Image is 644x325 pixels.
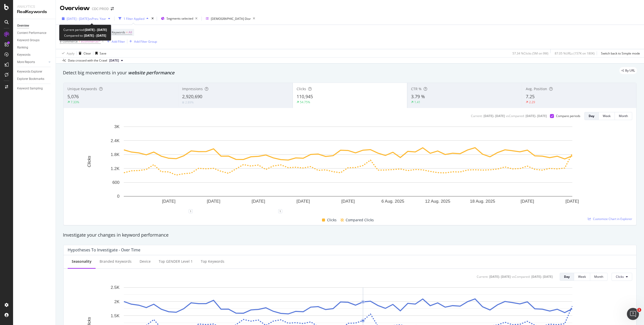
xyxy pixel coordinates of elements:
div: Current: [477,275,488,279]
a: Content Performance [17,30,52,36]
button: Add Filter [105,38,125,44]
span: 3.79 % [411,93,425,99]
div: Day [589,114,594,118]
div: More Reports [17,60,35,65]
div: Apply [67,51,74,56]
div: [DATE] - [DATE] [484,114,505,118]
div: Keywords Explorer [17,69,42,74]
a: Customize Chart in Explorer [588,217,632,221]
button: Month [590,273,608,281]
text: 2.5K [111,285,120,290]
div: times [150,16,155,21]
div: Explorer Bookmarks [17,76,44,82]
div: legacy label [619,67,637,74]
button: Week [574,273,590,281]
div: RealKeywords [17,9,52,15]
div: Compared to: [64,33,106,38]
button: Switch back to Simple mode [599,49,640,57]
div: [DATE] - [DATE] [531,275,553,279]
text: [DATE] [566,199,579,204]
div: [DATE] - [DATE] [489,275,511,279]
button: Week [599,112,615,120]
div: Month [619,114,628,118]
span: Impressions [182,86,203,91]
button: Apply [60,49,74,57]
div: [DEMOGRAPHIC_DATA] Dior [211,17,251,21]
span: CTR % [411,86,422,91]
div: Add Filter [112,39,125,44]
span: Clicks [297,86,306,91]
div: Ranking [17,45,28,50]
div: Hypotheses to Investigate - Over Time [68,247,140,252]
span: 5,076 [67,93,79,99]
span: Avg. Position [526,86,547,91]
div: Top GENDER Level 1 [159,259,193,264]
div: 87.05 % URLs ( 157K on 180K ) [555,51,595,56]
div: Week [603,114,611,118]
button: Segments selected [159,15,199,23]
text: 6 Aug. 2025 [381,199,404,204]
button: [DEMOGRAPHIC_DATA] Dior [204,15,257,23]
div: CDC PROD [92,6,109,11]
span: e-commerce [60,39,78,43]
div: Week [578,275,586,279]
text: 600 [112,180,119,185]
button: Save [93,49,106,57]
div: Data crossed with the Crawl [68,58,107,63]
div: 1.41 [414,100,420,104]
span: Keywords [112,30,125,34]
span: 110,945 [297,93,313,99]
div: Analytics [17,4,52,9]
button: Clicks [612,273,632,281]
a: More Reports [17,60,47,65]
span: = [126,30,128,34]
button: Clear [77,49,91,57]
text: [DATE] [341,199,355,204]
span: [DATE] - [DATE] [67,17,89,21]
div: Overview [17,23,29,28]
div: [DATE] - [DATE] [526,114,547,118]
div: 1 [189,209,193,213]
text: 2K [114,299,119,304]
span: vs Prev. Year [89,17,106,21]
div: Add Filter Group [134,39,157,44]
div: Compare periods [556,114,580,118]
button: [DATE] - [DATE]vsPrev. Year [60,15,112,23]
div: Keywords [17,52,30,58]
div: Day [564,275,570,279]
text: 2.4K [111,138,120,143]
span: Compared Clicks [346,217,374,223]
svg: A chart. [68,124,628,211]
div: Device [140,259,151,264]
button: Day [560,273,574,281]
span: ecommerce/* [81,38,101,45]
div: 1 [278,209,282,213]
text: [DATE] [207,199,220,204]
iframe: Intercom live chat [627,308,639,320]
a: Keyword Sampling [17,86,52,91]
div: Switch back to Simple mode [601,51,640,56]
button: Day [584,112,599,120]
text: 1.5K [111,313,120,318]
span: 1 [637,308,641,312]
a: Keyword Groups [17,38,52,43]
a: Keywords Explorer [17,69,52,74]
b: [DATE] - [DATE] [83,33,106,38]
span: Clicks [616,275,624,279]
div: Current: [471,114,482,118]
div: Content Performance [17,30,46,36]
text: [DATE] [521,199,534,204]
span: = [78,39,80,43]
button: [DATE] [107,58,125,64]
div: Branded Keywords [100,259,132,264]
text: 18 Aug. 2025 [470,199,495,204]
span: Clicks [327,217,337,223]
a: Ranking [17,45,52,50]
div: Save [100,51,106,56]
span: 2025 Aug. 29th [109,58,119,63]
text: 1.2K [111,166,120,171]
b: [DATE] - [DATE] [85,28,107,32]
div: 54.75% [300,100,310,104]
div: Keyword Sampling [17,86,43,91]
